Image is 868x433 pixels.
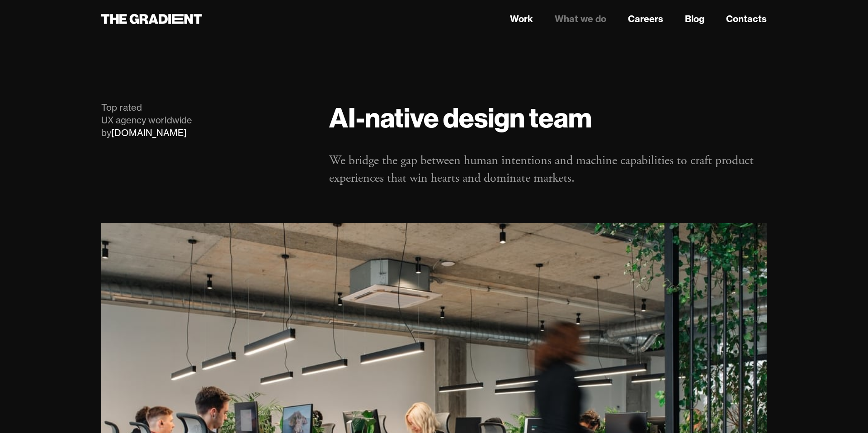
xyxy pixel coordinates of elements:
[101,101,311,139] div: Top rated UX agency worldwide by
[726,12,767,26] a: Contacts
[329,101,767,134] h1: AI-native design team
[628,12,663,26] a: Careers
[510,12,533,26] a: Work
[329,152,767,187] p: We bridge the gap between human intentions and machine capabilities to craft product experiences ...
[555,12,606,26] a: What we do
[685,12,704,26] a: Blog
[111,127,187,138] a: [DOMAIN_NAME]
